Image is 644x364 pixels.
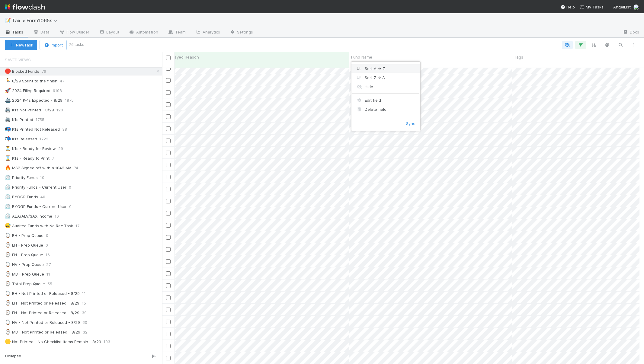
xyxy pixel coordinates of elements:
[351,105,420,114] div: Delete field
[351,96,420,105] div: Edit field
[351,82,420,91] div: Hide
[351,64,420,73] div: Sort A → Z
[402,118,415,129] button: Sync
[351,73,420,82] div: Sort Z → A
